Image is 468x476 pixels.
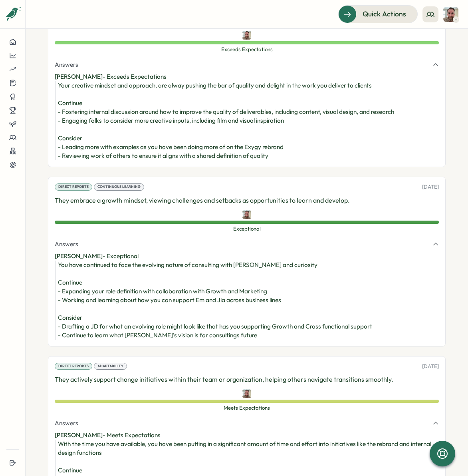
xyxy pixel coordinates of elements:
div: Your creative mindset and approach, are alway pushing the bar of quality and delight in the work ... [58,81,439,160]
div: Direct Reports [55,363,92,370]
img: Jesse James [242,210,251,219]
p: They embrace a growth mindset, viewing challenges and setbacks as opportunities to learn and deve... [55,195,439,205]
p: They actively support change initiatives within their team or organization, helping others naviga... [55,374,439,384]
span: [PERSON_NAME] [55,431,103,439]
p: - Exceeds Expectations [55,72,439,81]
div: You have continued to face the evolving nature of consulting with [PERSON_NAME] and curiosity Con... [58,261,439,340]
button: Answers [55,419,439,428]
img: Jesse James [242,389,251,398]
span: Answers [55,240,78,249]
p: [DATE] [422,363,439,370]
button: Answers [55,240,439,249]
div: Adaptability [94,363,127,370]
span: Exceeds Expectations [55,46,439,53]
span: [PERSON_NAME] [55,73,103,80]
p: - Meets Expectations [55,431,439,440]
span: Answers [55,419,78,428]
p: - Exceptional [55,252,439,261]
img: Jesse James [242,31,251,40]
p: [DATE] [422,183,439,191]
button: Answers [55,60,439,69]
span: Quick Actions [363,9,406,19]
span: [PERSON_NAME] [55,252,103,260]
span: Meets Expectations [55,404,439,412]
span: Answers [55,60,78,69]
img: Jesse James [443,7,458,22]
button: Quick Actions [338,5,418,23]
div: Continuous Learning [94,183,144,191]
div: Direct Reports [55,183,92,191]
span: Exceptional [55,225,439,233]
